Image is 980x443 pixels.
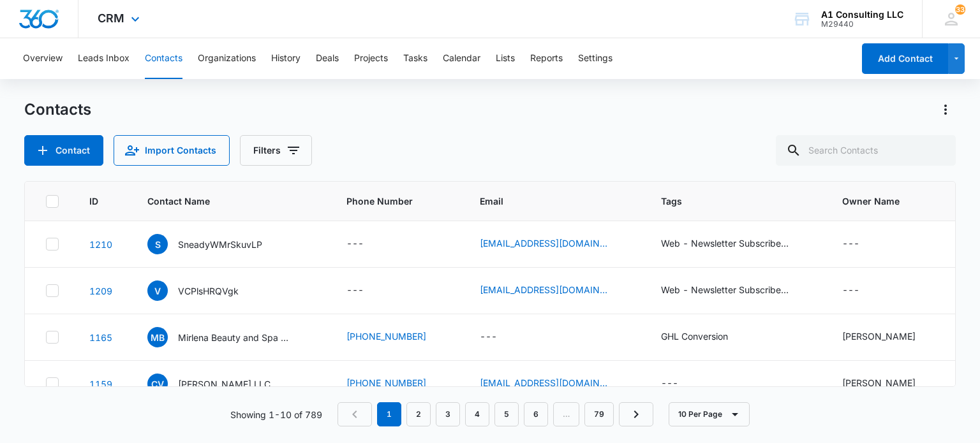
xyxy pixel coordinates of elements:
[114,135,230,166] button: Import Contacts
[346,330,449,345] div: Phone Number - 3479631217 - Select to Edit Field
[89,194,98,208] span: ID
[480,376,630,391] div: Email - service@familyfreshlogistics.com - Select to Edit Field
[145,38,182,79] button: Contacts
[178,377,271,391] p: [PERSON_NAME] LLC
[480,330,520,345] div: Email - - Select to Edit Field
[842,376,916,389] div: [PERSON_NAME]
[98,11,124,25] span: CRM
[89,239,112,250] a: Navigate to contact details page for SneadyWMrSkuvLP
[842,330,916,343] div: [PERSON_NAME]
[24,100,91,119] h1: Contacts
[661,376,678,391] div: ---
[524,402,548,426] a: Page 6
[147,194,297,208] span: Contact Name
[661,376,701,391] div: Tags - - Select to Edit Field
[147,280,262,301] div: Contact Name - VCPlsHRQVgk - Select to Edit Field
[821,10,903,20] div: account name
[661,283,789,296] div: Web - Newsletter Subscribe Form
[661,194,793,208] span: Tags
[862,43,948,74] button: Add Contact
[842,376,939,391] div: Owner Name - Cristian Valentin - Select to Edit Field
[23,38,63,79] button: Overview
[338,402,653,426] nav: Pagination
[661,330,751,345] div: Tags - GHL Conversion - Select to Edit Field
[955,4,965,15] span: 33
[403,38,427,79] button: Tasks
[377,402,401,426] em: 1
[842,236,882,252] div: Owner Name - - Select to Edit Field
[480,283,607,296] a: [EMAIL_ADDRESS][DOMAIN_NAME]
[230,408,322,421] p: Showing 1-10 of 789
[346,376,449,391] div: Phone Number - 5514040327 - Select to Edit Field
[530,38,563,79] button: Reports
[661,330,728,343] div: GHL Conversion
[178,284,239,298] p: VCPlsHRQVgk
[271,38,301,79] button: History
[147,374,293,394] div: Contact Name - Cristian VALENTIN LLC - Select to Edit Field
[821,20,903,29] div: account id
[346,236,387,252] div: Phone Number - - Select to Edit Field
[494,402,519,426] a: Page 5
[316,38,339,79] button: Deals
[480,376,607,389] a: [EMAIL_ADDRESS][DOMAIN_NAME]
[669,402,750,426] button: 10 Per Page
[346,283,387,298] div: Phone Number - - Select to Edit Field
[842,236,859,252] div: ---
[346,194,449,208] span: Phone Number
[661,236,789,250] div: Web - Newsletter Subscribe Form
[147,234,285,254] div: Contact Name - SneadyWMrSkuvLP - Select to Edit Field
[480,236,607,250] a: [EMAIL_ADDRESS][DOMAIN_NAME]
[842,283,859,298] div: ---
[578,38,612,79] button: Settings
[842,330,939,345] div: Owner Name - Fineta Garcia - Select to Edit Field
[406,402,431,426] a: Page 2
[346,283,364,298] div: ---
[346,376,426,389] a: [PHONE_NUMBER]
[776,135,956,166] input: Search Contacts
[89,286,112,296] a: Navigate to contact details page for VCPlsHRQVgk
[842,283,882,298] div: Owner Name - - Select to Edit Field
[147,327,168,347] span: MB
[89,332,112,343] a: Navigate to contact details page for Mirlena Beauty and Spa LLC
[240,135,312,166] button: Filters
[935,99,956,120] button: Actions
[147,374,168,394] span: CV
[480,236,630,252] div: Email - olajopinazi70@gmail.com - Select to Edit Field
[955,4,965,15] div: notifications count
[619,402,653,426] a: Next Page
[78,38,130,79] button: Leads Inbox
[346,236,364,252] div: ---
[147,280,168,301] span: V
[661,236,812,252] div: Tags - Web - Newsletter Subscribe Form - Select to Edit Field
[661,283,812,298] div: Tags - Web - Newsletter Subscribe Form - Select to Edit Field
[24,135,103,166] button: Add Contact
[480,283,630,298] div: Email - tillistevens53@gmail.com - Select to Edit Field
[496,38,515,79] button: Lists
[147,327,316,347] div: Contact Name - Mirlena Beauty and Spa LLC - Select to Edit Field
[354,38,388,79] button: Projects
[436,402,460,426] a: Page 3
[178,238,262,251] p: SneadyWMrSkuvLP
[346,330,426,343] a: [PHONE_NUMBER]
[480,194,612,208] span: Email
[465,402,489,426] a: Page 4
[178,331,293,344] p: Mirlena Beauty and Spa LLC
[198,38,256,79] button: Organizations
[480,330,497,345] div: ---
[443,38,480,79] button: Calendar
[584,402,614,426] a: Page 79
[147,234,168,254] span: S
[89,379,112,389] a: Navigate to contact details page for Cristian VALENTIN LLC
